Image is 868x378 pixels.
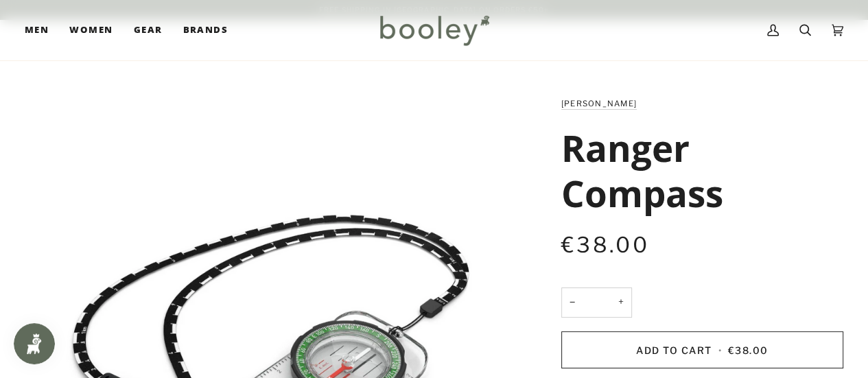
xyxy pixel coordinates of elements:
img: Booley [374,10,494,50]
iframe: Button to open loyalty program pop-up [14,323,55,364]
button: + [610,287,632,318]
button: Add to Cart • €38.00 [561,331,843,368]
span: Gear [134,23,163,37]
input: Quantity [561,287,632,318]
a: [PERSON_NAME] [561,99,637,108]
span: Brands [183,23,228,37]
span: Add to Cart [636,344,712,356]
span: €38.00 [561,232,649,258]
span: Men [25,23,49,37]
span: €38.00 [727,344,768,356]
span: Women [69,23,113,37]
button: − [561,287,583,318]
span: • [715,344,725,356]
h1: Ranger Compass [561,125,833,215]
